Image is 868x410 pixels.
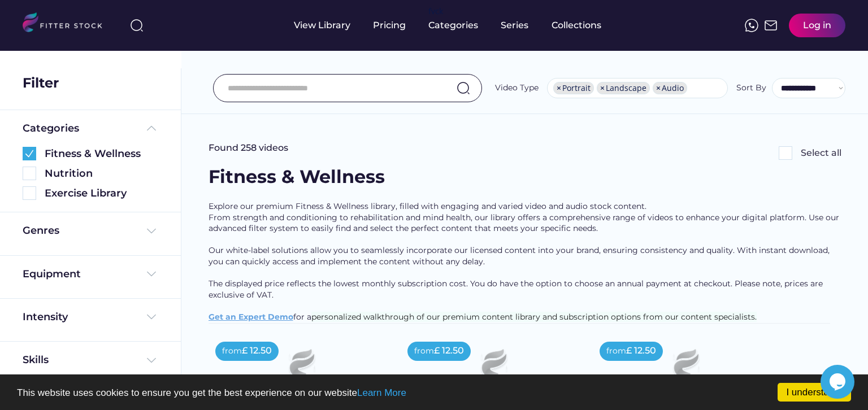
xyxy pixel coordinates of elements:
[457,81,470,95] img: search-normal.svg
[736,82,766,94] div: Sort By
[552,19,601,32] div: Collections
[626,344,656,357] div: £ 12.50
[656,84,661,92] span: ×
[23,121,79,136] div: Categories
[745,19,758,32] img: meteor-icons_whatsapp%20%281%29.svg
[23,224,59,238] div: Genres
[23,73,59,93] div: Filter
[23,147,36,160] img: Group%201000002360.svg
[821,365,857,399] iframe: chat widget
[45,167,158,181] div: Nutrition
[209,278,825,300] span: The displayed price reflects the lowest monthly subscription cost. You do have the option to choo...
[45,147,158,161] div: Fitness & Wellness
[145,310,158,324] img: Frame%20%284%29.svg
[764,19,778,32] img: Frame%2051.svg
[45,186,158,200] div: Exercise Library
[145,121,158,135] img: Frame%20%285%29.svg
[597,82,650,94] li: Landscape
[209,142,288,154] div: Found 258 videos
[23,167,36,180] img: Rectangle%205126.svg
[428,6,443,17] div: fvck
[434,344,464,357] div: £ 12.50
[495,82,539,94] div: Video Type
[606,346,626,357] div: from
[209,312,293,322] a: Get an Expert Demo
[209,164,385,190] div: Fitness & Wellness
[653,82,687,94] li: Audio
[242,344,272,357] div: £ 12.50
[23,12,112,36] img: LOGO.svg
[130,19,144,32] img: search-normal%203.svg
[600,84,605,92] span: ×
[17,388,851,398] p: This website uses cookies to ensure you get the best experience on our website
[145,267,158,281] img: Frame%20%284%29.svg
[23,310,68,324] div: Intensity
[145,354,158,367] img: Frame%20%284%29.svg
[801,147,841,159] div: Select all
[23,186,36,200] img: Rectangle%205126.svg
[778,383,851,402] a: I understand!
[357,387,406,398] a: Learn More
[373,19,406,32] div: Pricing
[428,19,478,32] div: Categories
[23,353,51,367] div: Skills
[779,146,792,160] img: Rectangle%205126.svg
[501,19,529,32] div: Series
[222,346,242,357] div: from
[209,201,841,323] div: Explore our premium Fitness & Wellness library, filled with engaging and varied video and audio s...
[145,224,158,238] img: Frame%20%284%29.svg
[294,19,350,32] div: View Library
[803,19,831,32] div: Log in
[23,267,81,281] div: Equipment
[557,84,561,92] span: ×
[311,312,757,322] span: personalized walkthrough of our premium content library and subscription options from our content...
[553,82,594,94] li: Portrait
[414,346,434,357] div: from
